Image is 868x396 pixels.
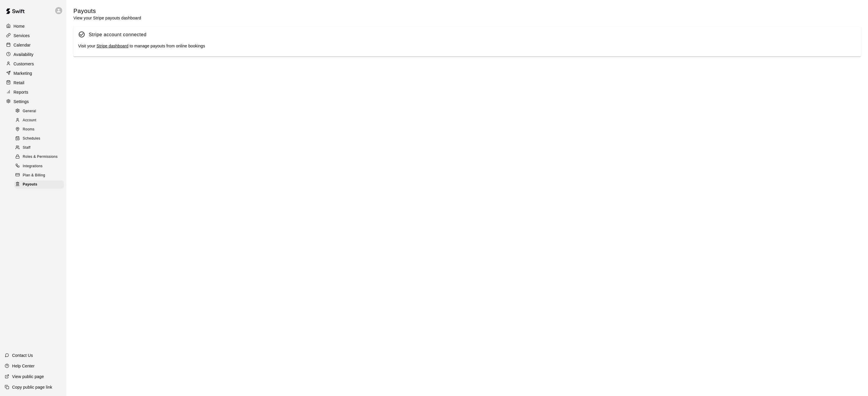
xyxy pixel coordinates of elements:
[14,125,64,134] div: Rooms
[23,154,57,160] span: Roles & Permissions
[5,50,62,59] a: Availability
[5,78,62,87] a: Retail
[73,7,141,15] h5: Payouts
[14,162,64,170] div: Integrations
[73,15,141,21] p: View your Stripe payouts dashboard
[14,153,64,161] div: Roles & Permissions
[23,182,37,188] span: Payouts
[89,31,147,39] div: Stripe account connected
[14,33,30,39] p: Services
[14,143,66,153] a: Staff
[14,107,66,116] a: General
[23,117,36,123] span: Account
[5,59,62,68] a: Customers
[23,163,43,169] span: Integrations
[14,134,66,143] a: Schedules
[14,171,66,180] a: Plan & Billing
[12,374,44,380] p: View public page
[14,171,64,180] div: Plan & Billing
[12,352,33,358] p: Contact Us
[14,125,66,134] a: Rooms
[23,173,45,178] span: Plan & Billing
[5,88,62,97] a: Reports
[5,97,62,106] a: Settings
[14,153,66,162] a: Roles & Permissions
[14,180,64,189] div: Payouts
[5,22,62,31] a: Home
[14,61,34,67] p: Customers
[5,41,62,49] a: Calendar
[14,135,64,143] div: Schedules
[23,136,40,142] span: Schedules
[12,384,52,390] p: Copy public page link
[23,145,30,151] span: Staff
[14,116,66,125] a: Account
[96,44,128,48] a: Stripe dashboard
[14,23,25,29] p: Home
[23,108,36,114] span: General
[12,363,34,369] p: Help Center
[14,180,66,189] a: Payouts
[14,162,66,171] a: Integrations
[14,70,32,76] p: Marketing
[14,116,64,125] div: Account
[23,127,34,132] span: Rooms
[14,52,34,57] p: Availability
[14,89,28,95] p: Reports
[14,42,31,48] p: Calendar
[14,144,64,152] div: Staff
[14,80,24,86] p: Retail
[5,31,62,40] a: Services
[78,43,856,49] div: Visit your to manage payouts from online bookings
[14,99,29,105] p: Settings
[5,69,62,78] a: Marketing
[14,107,64,115] div: General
